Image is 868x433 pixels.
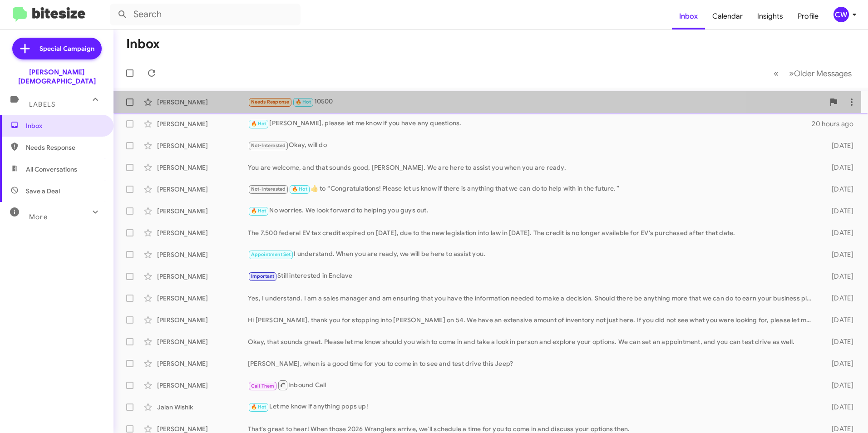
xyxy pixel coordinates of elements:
div: [DATE] [817,163,861,172]
a: Calendar [705,3,750,30]
div: [DATE] [817,315,861,325]
div: [DATE] [817,403,861,412]
div: [PERSON_NAME] [157,163,248,172]
span: Appointment Set [251,251,291,257]
div: [DATE] [817,381,861,390]
div: [PERSON_NAME] [157,381,248,390]
div: [PERSON_NAME] [157,272,248,281]
h1: Inbox [126,37,160,51]
div: [PERSON_NAME] [157,315,248,325]
div: [PERSON_NAME] [157,294,248,303]
div: Still interested in Enclave [248,271,817,281]
span: Not-Interested [251,143,286,148]
div: ​👍​ to “ Congratulations! Please let us know if there is anything that we can do to help with in ... [248,184,817,194]
span: Save a Deal [26,187,60,196]
span: 🔥 Hot [296,99,311,105]
div: Okay, that sounds great. Please let me know should you wish to come in and take a look in person ... [248,337,817,346]
span: All Conversations [26,165,77,174]
div: Hi [PERSON_NAME], thank you for stopping into [PERSON_NAME] on 54. We have an extensive amount of... [248,315,817,325]
div: Inbound Call [248,379,817,391]
span: More [29,213,48,221]
div: Let me know if anything pops up! [248,402,817,412]
a: Profile [790,3,826,30]
div: [PERSON_NAME] [157,141,248,150]
div: [DATE] [817,337,861,346]
div: [PERSON_NAME] [157,337,248,346]
div: [DATE] [817,272,861,281]
div: [DATE] [817,228,861,237]
div: [DATE] [817,207,861,216]
span: Inbox [26,121,103,130]
div: [DATE] [817,141,861,150]
div: [PERSON_NAME] [157,359,248,368]
div: [DATE] [817,185,861,194]
span: Labels [29,100,55,108]
div: 20 hours ago [812,119,861,128]
div: [PERSON_NAME] [157,185,248,194]
div: [PERSON_NAME] [157,119,248,128]
span: 🔥 Hot [251,404,266,410]
button: Next [784,64,857,83]
div: [PERSON_NAME] [157,207,248,216]
span: « [774,68,779,79]
div: [PERSON_NAME] [157,98,248,107]
a: Special Campaign [12,38,102,59]
div: CW [833,7,849,22]
div: You are welcome, and that sounds good, [PERSON_NAME]. We are here to assist you when you are ready. [248,163,817,172]
span: Special Campaign [39,44,94,53]
span: » [789,68,794,79]
span: 🔥 Hot [292,186,307,192]
span: Needs Response [26,143,103,152]
div: [PERSON_NAME] [157,250,248,259]
div: [PERSON_NAME] [157,228,248,237]
span: 🔥 Hot [251,121,266,127]
div: [DATE] [817,294,861,303]
span: Call Them [251,383,275,389]
a: Inbox [672,3,705,30]
div: [DATE] [817,250,861,259]
div: [DATE] [817,359,861,368]
div: Jalan Wishik [157,403,248,412]
nav: Page navigation example [769,64,857,83]
a: Insights [750,3,790,30]
div: No worries. We look forward to helping you guys out. [248,206,817,216]
div: The 7,500 federal EV tax credit expired on [DATE], due to the new legislation into law in [DATE].... [248,228,817,237]
div: [PERSON_NAME], when is a good time for you to come in to see and test drive this Jeep? [248,359,817,368]
div: Yes, I understand. I am a sales manager and am ensuring that you have the information needed to m... [248,294,817,303]
span: Important [251,273,275,279]
div: Okay, will do [248,140,817,151]
div: I understand. When you are ready, we will be here to assist you. [248,249,817,260]
div: 10500 [248,97,824,107]
span: Not-Interested [251,186,286,192]
span: 🔥 Hot [251,208,266,214]
button: CW [826,7,858,22]
span: Needs Response [251,99,290,105]
span: Older Messages [794,69,852,79]
input: Search [110,4,301,25]
button: Previous [768,64,784,83]
div: [PERSON_NAME], please let me know if you have any questions. [248,118,812,129]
